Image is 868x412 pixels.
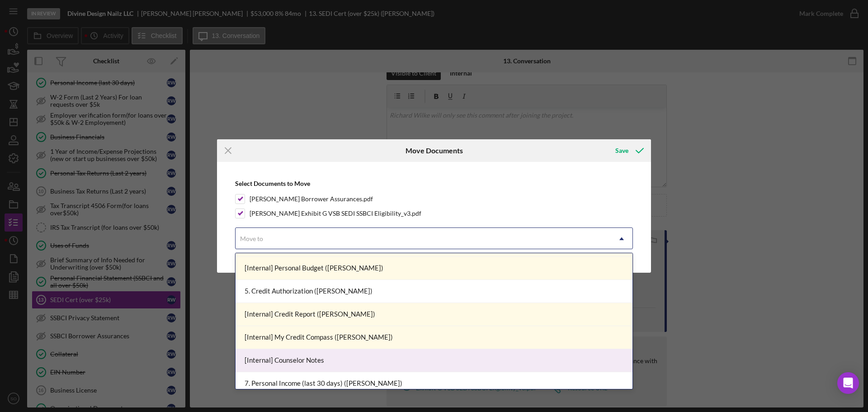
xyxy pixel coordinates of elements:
label: [PERSON_NAME] Exhibit G VSB SEDI SSBCI Eligibility_v3.pdf [250,209,421,218]
b: Select Documents to Move [235,180,310,187]
div: [Internal] Counselor Notes [236,349,632,372]
div: Move to [240,235,263,242]
button: Save [606,142,651,160]
h6: Move Documents [406,147,463,155]
div: 5. Credit Authorization ([PERSON_NAME]) [236,280,632,303]
div: [Internal] My Credit Compass ([PERSON_NAME]) [236,326,632,349]
div: Open Intercom Messenger [837,372,859,394]
label: [PERSON_NAME] Borrower Assurances.pdf [250,194,373,204]
div: [Internal] Credit Report ([PERSON_NAME]) [236,303,632,326]
div: [Internal] Personal Budget ([PERSON_NAME]) [236,257,632,280]
div: 7. Personal Income (last 30 days) ([PERSON_NAME]) [236,372,632,395]
div: Save [615,142,628,160]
